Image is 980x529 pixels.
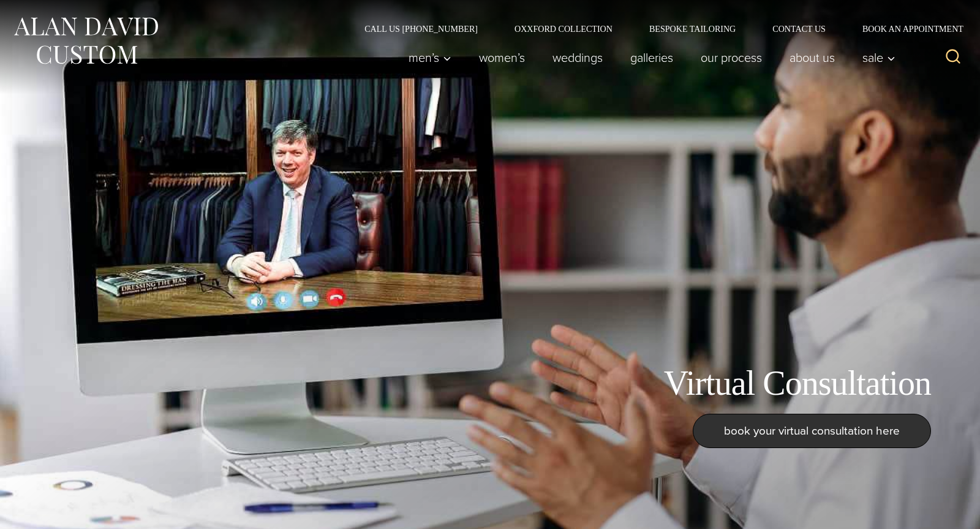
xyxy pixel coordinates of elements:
[12,13,159,68] img: Alan David Custom
[617,45,687,70] a: Galleries
[346,25,496,33] a: Call Us [PHONE_NUMBER]
[395,45,902,70] nav: Primary Navigation
[631,25,754,33] a: Bespoke Tailoring
[539,45,617,70] a: weddings
[844,25,968,33] a: Book an Appointment
[664,363,931,404] h1: Virtual Consultation
[776,45,849,70] a: About Us
[466,45,539,70] a: Women’s
[938,43,968,72] button: View Search Form
[724,422,900,440] span: book your virtual consultation here
[862,51,895,64] span: Sale
[687,45,776,70] a: Our Process
[346,25,968,33] nav: Secondary Navigation
[693,414,931,448] a: book your virtual consultation here
[754,25,844,33] a: Contact Us
[496,25,631,33] a: Oxxford Collection
[409,51,451,64] span: Men’s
